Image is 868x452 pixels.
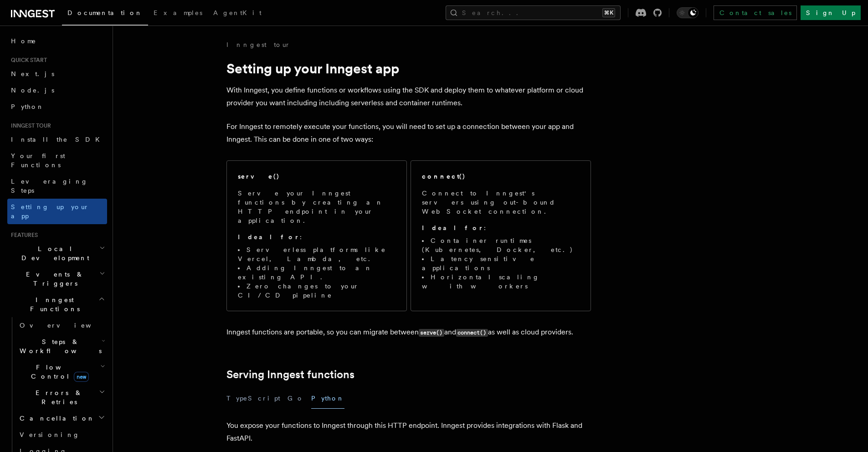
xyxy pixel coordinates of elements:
[16,359,107,385] button: Flow Controlnew
[226,368,354,381] a: Serving Inngest functions
[422,224,484,231] strong: Ideal for
[7,244,99,262] span: Local Development
[7,292,107,317] button: Inngest Functions
[226,40,290,49] a: Inngest tour
[16,337,102,355] span: Steps & Workflows
[11,36,36,46] span: Home
[11,87,54,94] span: Node.js
[7,173,107,199] a: Leveraging Steps
[226,60,591,77] h1: Setting up your Inngest app
[238,189,395,225] p: Serve your Inngest functions by creating an HTTP endpoint in your application.
[226,419,591,445] p: You expose your functions to Inngest through this HTTP endpoint. Inngest provides integrations wi...
[422,236,580,254] li: Container runtimes (Kubernetes, Docker, etc.)
[148,3,208,25] a: Examples
[11,136,105,143] span: Install the SDK
[7,82,107,98] a: Node.js
[226,84,591,109] p: With Inngest, you define functions or workflows using the SDK and deploy them to whatever platfor...
[11,103,44,110] span: Python
[311,388,344,409] button: Python
[446,5,621,20] button: Search...⌘K
[16,414,95,423] span: Cancellation
[16,385,107,410] button: Errors & Retries
[16,317,107,334] a: Overview
[422,223,580,232] p: :
[16,334,107,359] button: Steps & Workflows
[7,199,107,224] a: Setting up your app
[16,363,100,381] span: Flow Control
[602,8,615,17] kbd: ⌘K
[7,231,38,239] span: Features
[226,120,591,146] p: For Inngest to remotely execute your functions, you will need to set up a connection between your...
[226,388,280,409] button: TypeScript
[11,203,89,220] span: Setting up your app
[7,122,51,129] span: Inngest tour
[419,329,444,337] code: serve()
[238,232,395,241] p: :
[20,431,80,438] span: Versioning
[7,148,107,173] a: Your first Functions
[411,160,591,311] a: connect()Connect to Inngest's servers using out-bound WebSocket connection.Ideal for:Container ru...
[422,189,580,216] p: Connect to Inngest's servers using out-bound WebSocket connection.
[238,263,395,282] li: Adding Inngest to an existing API.
[16,410,107,426] button: Cancellation
[7,270,99,288] span: Events & Triggers
[11,178,88,194] span: Leveraging Steps
[7,66,107,82] a: Next.js
[11,152,65,169] span: Your first Functions
[422,272,580,291] li: Horizontal scaling with workers
[213,9,262,16] span: AgentKit
[7,241,107,266] button: Local Development
[801,5,861,20] a: Sign Up
[62,3,148,26] a: Documentation
[16,426,107,443] a: Versioning
[7,33,107,49] a: Home
[422,254,580,272] li: Latency sensitive applications
[238,172,280,181] h2: serve()
[67,9,143,16] span: Documentation
[7,131,107,148] a: Install the SDK
[422,172,466,181] h2: connect()
[677,7,699,18] button: Toggle dark mode
[7,98,107,115] a: Python
[238,233,300,241] strong: Ideal for
[20,322,113,329] span: Overview
[238,282,395,300] li: Zero changes to your CI/CD pipeline
[7,56,47,64] span: Quick start
[226,326,591,339] p: Inngest functions are portable, so you can migrate between and as well as cloud providers.
[7,266,107,292] button: Events & Triggers
[288,388,304,409] button: Go
[456,329,488,337] code: connect()
[238,245,395,263] li: Serverless platforms like Vercel, Lambda, etc.
[74,372,89,382] span: new
[154,9,202,16] span: Examples
[714,5,797,20] a: Contact sales
[7,295,98,313] span: Inngest Functions
[16,388,99,406] span: Errors & Retries
[226,160,407,311] a: serve()Serve your Inngest functions by creating an HTTP endpoint in your application.Ideal for:Se...
[208,3,267,25] a: AgentKit
[11,70,54,77] span: Next.js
